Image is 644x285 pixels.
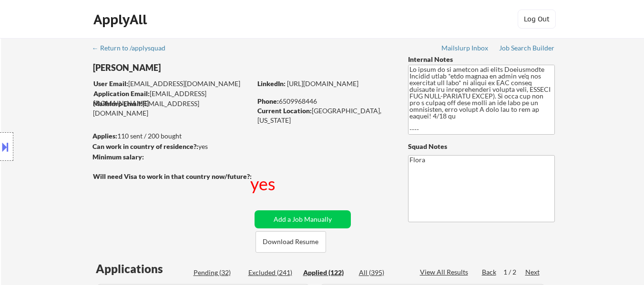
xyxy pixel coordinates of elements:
div: 110 sent / 200 bought [92,131,251,141]
div: yes [250,172,277,196]
div: Applied (122) [303,268,351,277]
div: Pending (32) [194,268,241,277]
div: [EMAIL_ADDRESS][DOMAIN_NAME] [93,89,251,108]
strong: Will need Visa to work in that country now/future?: [93,172,252,180]
div: 6509968446 [257,97,392,106]
div: Mailslurp Inbox [441,45,489,51]
div: [EMAIL_ADDRESS][DOMAIN_NAME] [93,99,251,118]
a: [URL][DOMAIN_NAME] [287,79,358,88]
strong: Current Location: [257,107,312,115]
div: Back [482,267,497,277]
strong: Phone: [257,97,279,105]
div: [EMAIL_ADDRESS][DOMAIN_NAME] [93,79,251,88]
div: Applications [96,263,190,275]
div: Internal Notes [408,55,555,64]
strong: LinkedIn: [257,79,286,88]
div: [GEOGRAPHIC_DATA], [US_STATE] [257,106,392,125]
a: Job Search Builder [499,44,555,54]
button: Download Resume [256,231,326,253]
div: Job Search Builder [499,45,555,51]
div: Next [525,267,541,277]
div: [PERSON_NAME] [93,62,289,74]
div: ← Return to /applysquad [92,45,174,51]
div: ApplyAll [93,11,150,28]
div: View All Results [420,267,471,277]
div: Squad Notes [408,142,555,151]
div: 1 / 2 [503,267,525,277]
button: Add a Job Manually [255,210,351,228]
a: Mailslurp Inbox [441,44,489,54]
div: Excluded (241) [248,268,296,277]
div: All (395) [359,268,407,277]
a: ← Return to /applysquad [92,44,174,54]
button: Log Out [518,10,556,29]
